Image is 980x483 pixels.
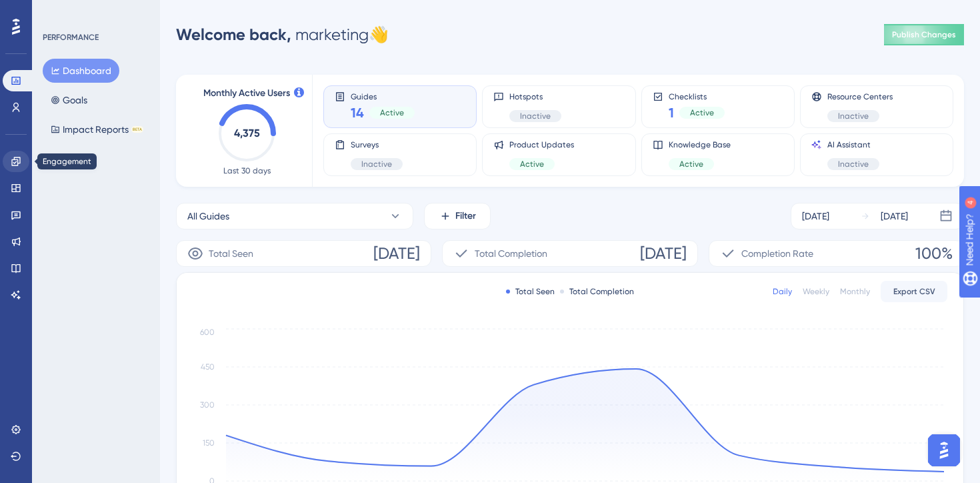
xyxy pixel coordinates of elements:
[669,91,725,101] span: Checklists
[803,286,829,297] div: Weekly
[209,246,253,262] span: Total Seen
[131,126,143,133] div: BETA
[802,208,829,224] div: [DATE]
[884,24,964,45] button: Publish Changes
[640,243,687,264] span: [DATE]
[669,103,674,122] span: 1
[380,107,404,118] span: Active
[203,438,215,448] tspan: 150
[520,159,544,169] span: Active
[881,281,947,302] button: Export CSV
[223,165,271,176] span: Last 30 days
[373,243,420,264] span: [DATE]
[361,159,392,169] span: Inactive
[506,286,555,297] div: Total Seen
[200,328,215,337] tspan: 600
[840,286,870,297] div: Monthly
[200,400,215,410] tspan: 300
[690,107,714,118] span: Active
[351,139,403,150] span: Surveys
[924,430,964,470] iframe: UserGuiding AI Assistant Launcher
[509,139,574,150] span: Product Updates
[351,103,364,122] span: 14
[31,3,83,19] span: Need Help?
[93,7,97,17] div: 4
[893,286,935,297] span: Export CSV
[679,159,703,169] span: Active
[669,139,731,150] span: Knowledge Base
[741,246,813,262] span: Completion Rate
[203,85,290,101] span: Monthly Active Users
[176,25,291,44] span: Welcome back,
[560,286,634,297] div: Total Completion
[520,111,551,121] span: Inactive
[475,246,547,262] span: Total Completion
[176,203,413,229] button: All Guides
[892,29,956,40] span: Publish Changes
[827,91,893,102] span: Resource Centers
[43,88,95,112] button: Goals
[43,59,119,83] button: Dashboard
[351,91,415,101] span: Guides
[187,208,229,224] span: All Guides
[455,208,476,224] span: Filter
[773,286,792,297] div: Daily
[43,32,99,43] div: PERFORMANCE
[915,243,953,264] span: 100%
[509,91,561,102] span: Hotspots
[881,208,908,224] div: [DATE]
[424,203,491,229] button: Filter
[201,362,215,372] tspan: 450
[838,159,869,169] span: Inactive
[827,139,879,150] span: AI Assistant
[234,127,260,139] text: 4,375
[838,111,869,121] span: Inactive
[43,117,151,141] button: Impact ReportsBETA
[176,24,389,45] div: marketing 👋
